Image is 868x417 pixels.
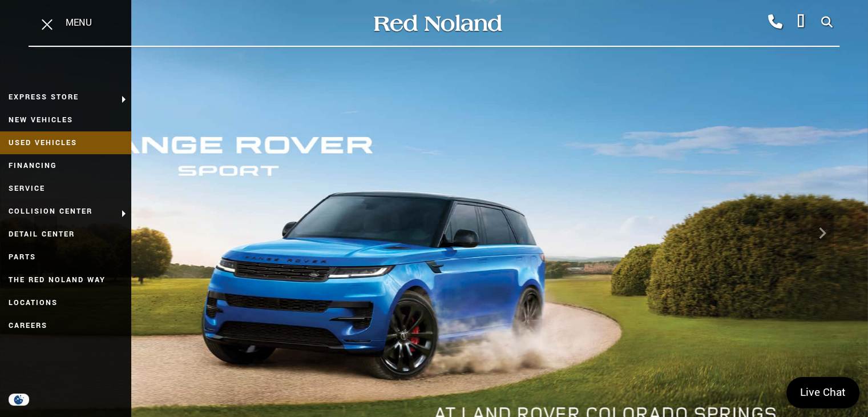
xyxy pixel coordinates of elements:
span: Live Chat [794,385,851,400]
a: Live Chat [786,377,859,408]
img: Opt-Out Icon [6,394,32,406]
div: Next [811,216,834,250]
section: Click to Open Cookie Consent Modal [6,394,32,406]
img: Red Noland Auto Group [372,13,503,33]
